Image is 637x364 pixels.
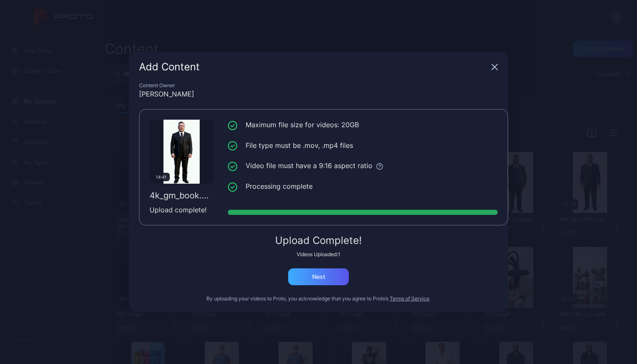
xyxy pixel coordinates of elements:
[288,268,349,285] button: Next
[150,190,214,201] div: 4k_gm_book.mp4
[228,140,498,151] li: File type must be .mov, .mp4 files
[228,181,498,192] li: Processing complete
[152,173,170,181] div: 14:41
[228,120,498,130] li: Maximum file size for videos: 20GB
[139,295,498,302] div: By uploading your videos to Proto, you acknowledge that you agree to Proto’s .
[139,89,498,99] div: [PERSON_NAME]
[139,236,498,246] div: Upload Complete!
[150,205,214,215] div: Upload complete!
[139,62,488,72] div: Add Content
[390,295,429,302] button: Terms of Service
[139,82,498,89] div: Content Owner
[139,251,498,258] div: Videos Uploaded: 1
[228,161,498,171] li: Video file must have a 9:16 aspect ratio
[312,273,325,280] div: Next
